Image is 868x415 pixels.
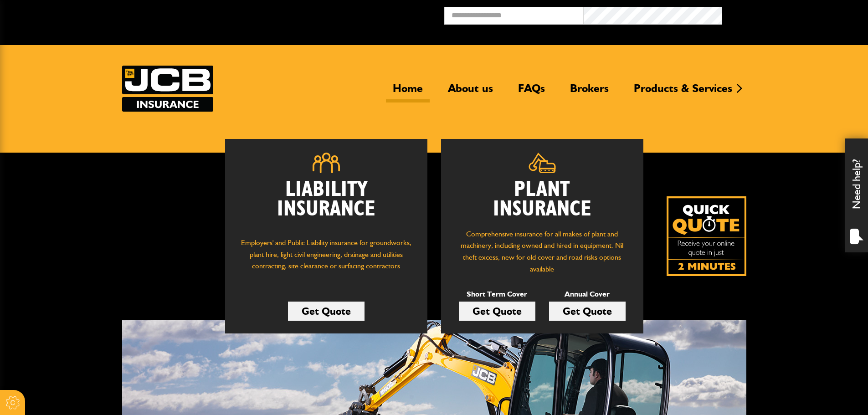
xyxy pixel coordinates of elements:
p: Comprehensive insurance for all makes of plant and machinery, including owned and hired in equipm... [455,228,630,275]
a: FAQs [511,82,552,102]
a: About us [441,82,500,102]
a: Home [386,82,430,102]
h2: Liability Insurance [239,180,414,228]
button: Broker Login [722,7,861,21]
a: Get Quote [288,302,365,321]
p: Short Term Cover [459,288,535,300]
h2: Plant Insurance [455,180,630,219]
img: JCB Insurance Services logo [122,66,213,112]
a: Brokers [563,82,616,102]
a: Get your insurance quote isn just 2-minutes [667,196,746,276]
p: Annual Cover [549,288,626,300]
a: Get Quote [549,302,626,321]
div: Need help? [845,138,868,252]
a: Products & Services [627,82,739,102]
a: JCB Insurance Services [122,66,213,112]
img: Quick Quote [667,196,746,276]
p: Employers' and Public Liability insurance for groundworks, plant hire, light civil engineering, d... [239,237,414,281]
a: Get Quote [459,302,535,321]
